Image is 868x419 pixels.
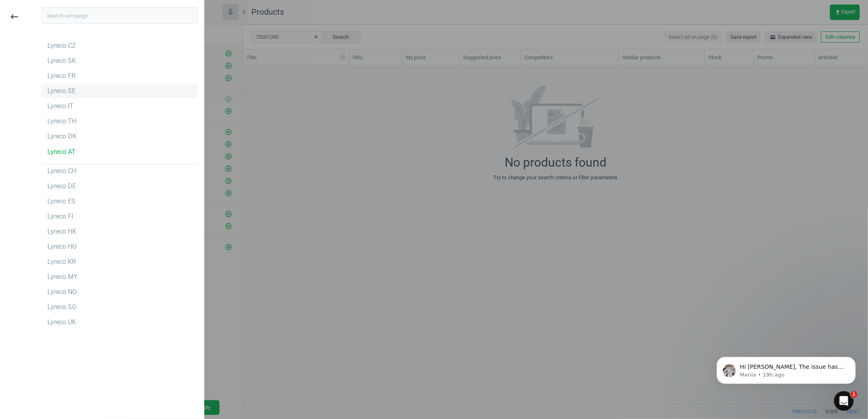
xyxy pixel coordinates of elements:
[705,340,868,397] iframe: Intercom notifications message
[47,197,76,206] div: Lyreco ES
[47,147,76,156] div: Lyreco AT
[5,7,24,27] button: keyboard_backspace
[47,41,76,50] div: Lyreco CZ
[47,132,76,141] div: Lyreco DK
[47,212,73,221] div: Lyreco FI
[47,272,78,281] div: Lyreco MY
[41,7,198,24] input: Search campaign
[47,257,76,266] div: Lyreco KR
[834,391,854,411] iframe: Intercom live chat
[47,182,76,191] div: Lyreco DE
[47,227,76,236] div: Lyreco HK
[47,56,76,65] div: Lyreco SK
[47,71,76,80] div: Lyreco FR
[47,242,76,251] div: Lyreco HU
[9,12,19,22] i: keyboard_backspace
[47,303,76,312] div: Lyreco SG
[47,318,76,327] div: Lyreco UK
[851,391,857,398] span: 1
[47,288,77,296] div: Lyreco NO
[47,87,76,96] div: Lyreco SE
[47,117,76,126] div: Lyreco TH
[47,167,76,176] div: Lyreco CH
[47,102,74,111] div: Lyreco IT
